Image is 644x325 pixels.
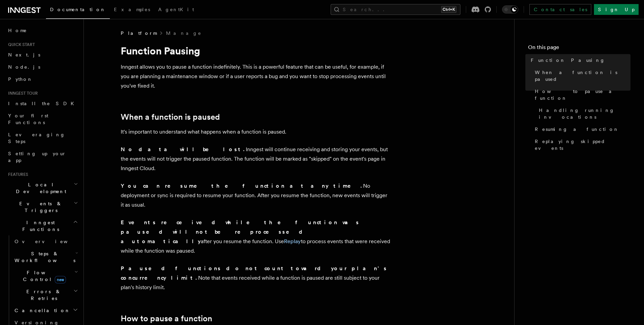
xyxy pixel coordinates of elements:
[441,6,456,13] kbd: Ctrl+K
[121,314,212,323] a: How to pause a function
[535,126,619,133] span: Resuming a function
[12,235,79,248] a: Overview
[5,24,79,37] a: Home
[166,30,202,37] a: Manage
[158,7,194,12] span: AgentKit
[12,307,70,314] span: Cancellation
[154,2,198,18] a: AgentKit
[110,2,154,18] a: Examples
[46,2,110,19] a: Documentation
[121,218,391,256] p: after you resume the function. Use to process events that were received while the function was pa...
[5,181,74,195] span: Local Development
[532,85,630,104] a: How to pause a function
[502,5,518,14] button: Toggle dark mode
[121,112,220,122] a: When a function is paused
[284,238,301,245] a: Replay
[5,200,74,214] span: Events & Triggers
[532,123,630,135] a: Resuming a function
[5,110,79,129] a: Your first Functions
[121,265,387,281] strong: Paused functions do not count toward your plan's concurrency limit.
[12,248,79,266] button: Steps & Workflows
[15,239,84,244] span: Overview
[539,107,630,120] span: Handling running invocations
[121,127,391,137] p: It's important to understand what happens when a function is paused.
[5,129,79,147] a: Leveraging Steps
[121,62,391,91] p: Inngest allows you to pause a function indefinitely. This is a powerful feature that can be usefu...
[5,198,79,216] button: Events & Triggers
[5,219,73,233] span: Inngest Functions
[55,276,66,283] span: new
[5,61,79,73] a: Node.js
[121,30,157,37] span: Platform
[8,151,66,163] span: Setting up your app
[8,113,48,125] span: Your first Functions
[8,101,78,106] span: Install the SDK
[531,57,605,64] span: Function Pausing
[8,76,33,82] span: Python
[331,4,460,15] button: Search...Ctrl+K
[5,91,38,96] span: Inngest tour
[114,7,150,12] span: Examples
[121,45,391,57] h1: Function Pausing
[532,66,630,85] a: When a function is paused
[12,266,79,285] button: Flow Controlnew
[12,250,75,264] span: Steps & Workflows
[50,7,106,12] span: Documentation
[5,73,79,85] a: Python
[121,145,391,173] p: Inngest will continue receiving and storing your events, but the events will not trigger the paus...
[121,181,391,210] p: No deployment or sync is required to resume your function. After you resume the function, new eve...
[12,269,74,283] span: Flow Control
[529,4,591,15] a: Contact sales
[121,264,391,292] p: Note that events received while a function is paused are still subject to your plan's history limit.
[5,147,79,166] a: Setting up your app
[528,43,630,54] h4: On this page
[12,285,79,304] button: Errors & Retries
[8,132,65,144] span: Leveraging Steps
[5,216,79,235] button: Inngest Functions
[12,304,79,317] button: Cancellation
[8,52,40,57] span: Next.js
[5,179,79,198] button: Local Development
[5,49,79,61] a: Next.js
[536,104,630,123] a: Handling running invocations
[5,42,35,47] span: Quick start
[532,135,630,154] a: Replaying skipped events
[8,27,27,34] span: Home
[121,146,246,153] strong: No data will be lost.
[121,183,363,189] strong: You can resume the function at any time.
[535,69,630,83] span: When a function is paused
[535,138,630,152] span: Replaying skipped events
[121,219,360,245] strong: Events received while the function was paused will not be reprocessed automatically
[12,288,73,302] span: Errors & Retries
[8,64,40,70] span: Node.js
[594,4,639,15] a: Sign Up
[5,97,79,110] a: Install the SDK
[535,88,630,101] span: How to pause a function
[528,54,630,66] a: Function Pausing
[5,172,28,177] span: Features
